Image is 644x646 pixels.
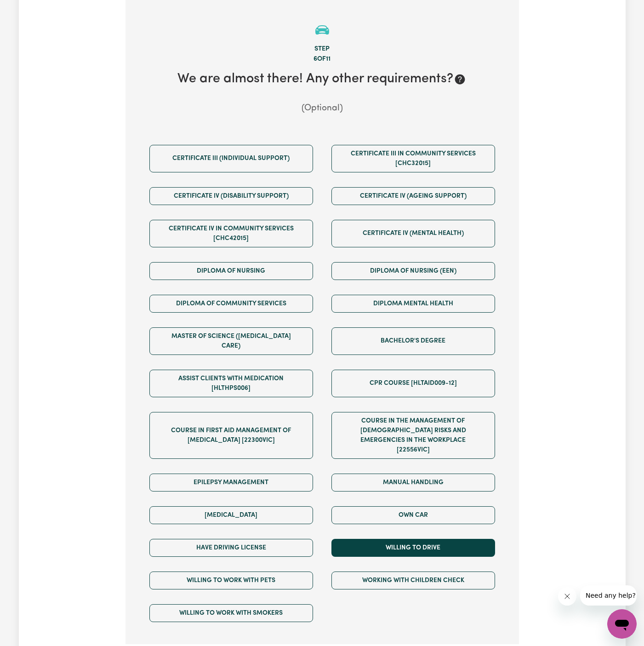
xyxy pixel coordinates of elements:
button: Course in the Management of [DEMOGRAPHIC_DATA] Risks and Emergencies in the Workplace [22556VIC] [331,412,495,459]
h2: We are almost there! Any other requirements? [140,71,504,87]
button: Assist clients with medication [HLTHPS006] [149,370,313,397]
div: 6 of 11 [140,54,504,64]
button: Master of Science ([MEDICAL_DATA] Care) [149,327,313,355]
button: Diploma Mental Health [331,295,495,313]
button: Working with Children Check [331,572,495,589]
button: Certificate III (Individual Support) [149,145,313,172]
button: Certificate IV (Mental Health) [331,220,495,247]
button: Willing to drive [331,539,495,557]
button: Diploma of Nursing (EEN) [331,262,495,280]
button: Willing to work with pets [149,572,313,589]
button: Course in First Aid Management of [MEDICAL_DATA] [22300VIC] [149,412,313,459]
button: Bachelor's Degree [331,327,495,355]
button: [MEDICAL_DATA] [149,506,313,524]
button: Epilepsy Management [149,474,313,492]
iframe: Button to launch messaging window [607,609,637,639]
button: CPR Course [HLTAID009-12] [331,370,495,397]
button: Certificate IV in Community Services [CHC42015] [149,220,313,247]
div: Step [140,44,504,54]
iframe: Message from company [580,585,637,606]
button: Diploma of Nursing [149,262,313,280]
button: Certificate IV (Disability Support) [149,187,313,205]
button: Certificate IV (Ageing Support) [331,187,495,205]
button: Willing to work with smokers [149,604,313,622]
button: Own Car [331,506,495,524]
p: (Optional) [140,102,504,115]
iframe: Close message [558,587,576,606]
button: Manual Handling [331,474,495,492]
button: Certificate III in Community Services [CHC32015] [331,145,495,172]
button: Diploma of Community Services [149,295,313,313]
button: Have driving license [149,539,313,557]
